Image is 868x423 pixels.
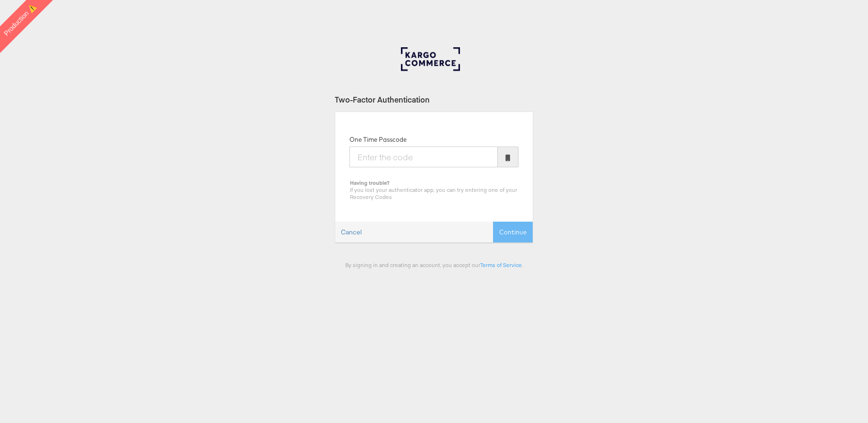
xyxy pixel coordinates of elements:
input: Enter the code [349,147,498,167]
div: By signing in and creating an account, you accept our . [335,261,533,268]
a: Terms of Service [480,261,522,268]
b: Having trouble? [350,179,390,186]
div: Two-Factor Authentication [335,94,533,105]
label: One Time Passcode [349,135,407,144]
a: Cancel [335,222,367,242]
span: If you lost your authenticator app, you can try entering one of your Recovery Codes [350,186,517,200]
